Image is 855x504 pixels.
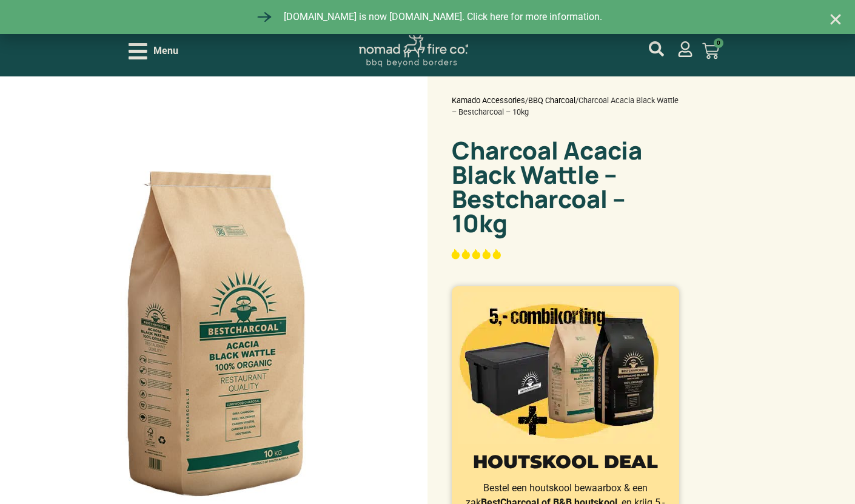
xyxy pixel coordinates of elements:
[458,292,660,444] img: bestcharcoal aanbieding
[528,96,575,105] a: BBQ Charcoal
[359,35,468,67] img: Nomad Logo
[452,96,679,116] span: Charcoal Acacia Black Wattle – Bestcharcoal – 10kg
[525,96,528,105] span: /
[473,451,658,473] a: Houtskool deal
[281,10,602,24] span: [DOMAIN_NAME] is now [DOMAIN_NAME]. Click here for more information.
[129,41,178,62] div: Open/Close Menu
[688,35,734,67] a: 0
[714,38,723,48] span: 0
[575,96,578,105] span: /
[452,96,525,105] a: Kamado Accessories
[828,12,843,27] a: Close
[452,138,679,235] h1: Charcoal Acacia Black Wattle – Bestcharcoal – 10kg
[153,44,178,58] span: Menu
[253,6,602,28] a: [DOMAIN_NAME] is now [DOMAIN_NAME]. Click here for more information.
[649,41,664,56] a: mijn account
[677,41,693,57] a: mijn account
[452,249,503,260] span: 5.00 stars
